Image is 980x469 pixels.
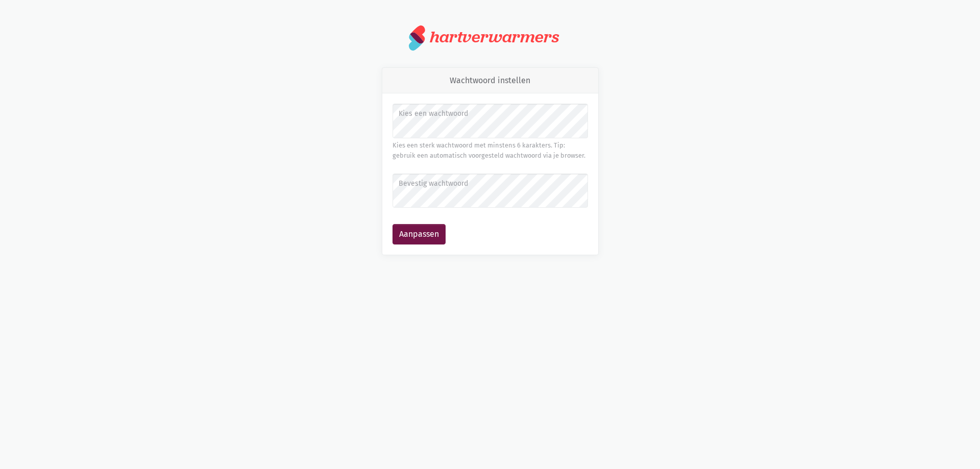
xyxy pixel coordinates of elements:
[430,28,559,46] div: hartverwarmers
[393,224,446,244] button: Aanpassen
[399,178,581,189] label: Bevestig wachtwoord
[393,104,588,244] form: Wachtwoord instellen
[399,108,581,119] label: Kies een wachtwoord
[382,68,598,94] div: Wachtwoord instellen
[393,140,588,161] div: Kies een sterk wachtwoord met minstens 6 karakters. Tip: gebruik een automatisch voorgesteld wach...
[409,24,571,51] a: hartverwarmers
[409,24,426,51] img: logo.svg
